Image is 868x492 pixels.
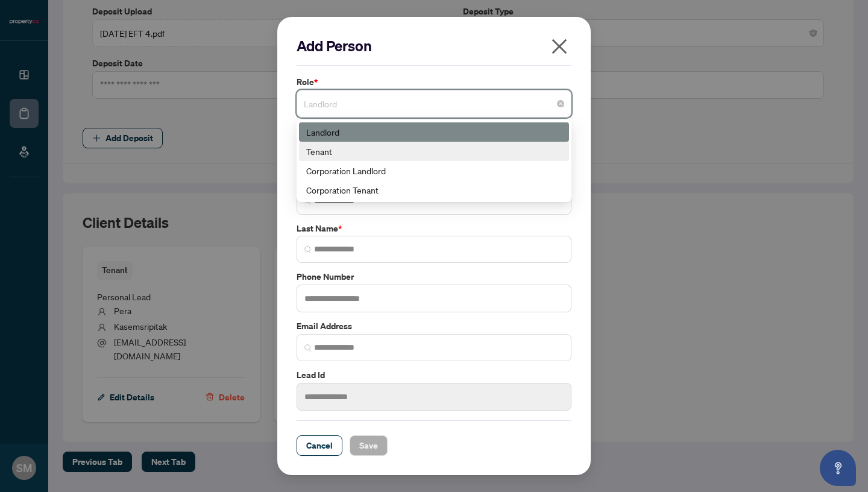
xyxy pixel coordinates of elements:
[306,125,562,139] div: Landlord
[299,180,569,200] div: Corporation Tenant
[306,436,333,455] span: Cancel
[299,161,569,180] div: Corporation Landlord
[304,246,312,253] img: search_icon
[297,368,571,382] label: Lead Id
[304,344,312,352] img: search_icon
[297,36,571,55] h2: Add Person
[306,164,562,177] div: Corporation Landlord
[304,92,564,115] span: Landlord
[297,75,571,89] label: Role
[306,183,562,197] div: Corporation Tenant
[297,320,571,333] label: Email Address
[306,145,562,158] div: Tenant
[297,222,571,235] label: Last Name
[550,37,569,56] span: close
[299,142,569,161] div: Tenant
[350,435,388,456] button: Save
[820,450,856,486] button: Open asap
[299,122,569,142] div: Landlord
[557,100,564,107] span: close-circle
[297,270,571,283] label: Phone Number
[297,435,342,456] button: Cancel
